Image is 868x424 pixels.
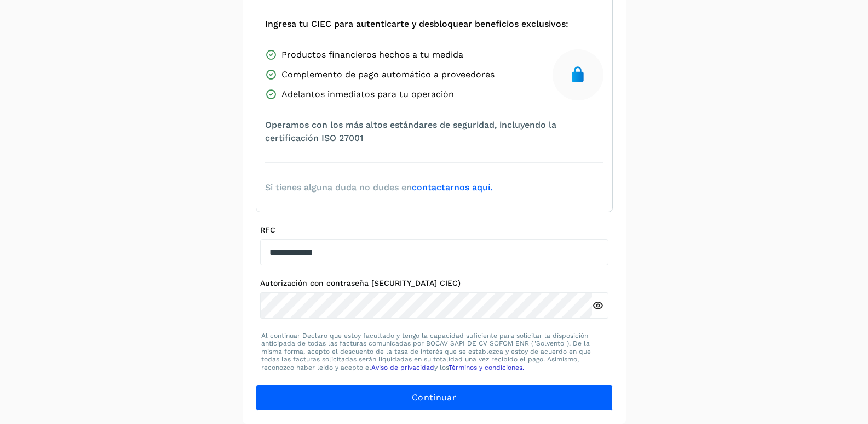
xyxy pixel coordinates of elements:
span: Complemento de pago automático a proveedores [281,68,495,81]
span: Si tienes alguna duda no dudes en [265,181,492,194]
span: Adelantos inmediatos para tu operación [281,88,454,101]
span: Productos financieros hechos a tu medida [281,48,463,61]
label: Autorización con contraseña [SECURITY_DATA] CIEC) [260,279,608,288]
a: Términos y condiciones. [449,364,524,371]
img: secure [569,66,587,83]
span: Ingresa tu CIEC para autenticarte y desbloquear beneficios exclusivos: [265,18,568,31]
label: RFC [260,225,608,235]
span: Continuar [412,392,456,404]
a: contactarnos aquí. [412,182,492,193]
p: Al continuar Declaro que estoy facultado y tengo la capacidad suficiente para solicitar la dispos... [261,332,607,371]
a: Aviso de privacidad [371,364,434,371]
span: Operamos con los más altos estándares de seguridad, incluyendo la certificación ISO 27001 [265,118,603,145]
button: Continuar [256,385,613,411]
